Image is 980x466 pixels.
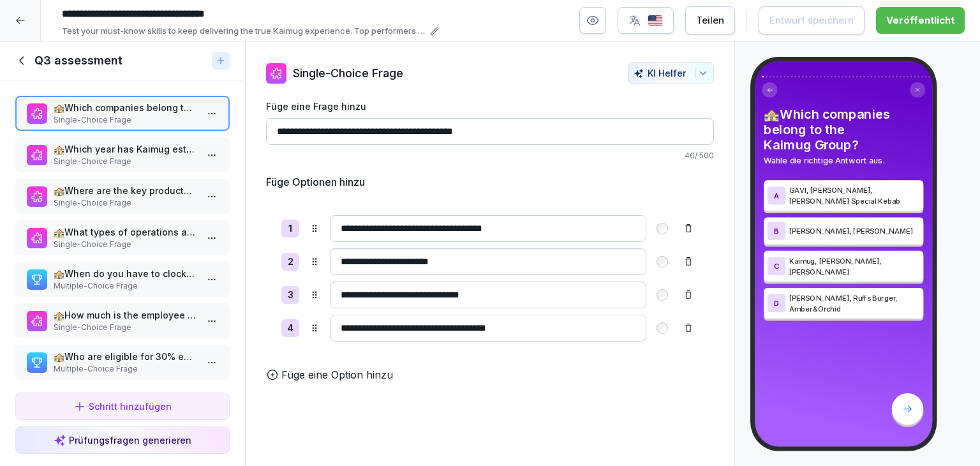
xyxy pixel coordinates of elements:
p: [PERSON_NAME], Ruffs Burger, Amber&Orchid [789,292,920,314]
div: 🏤​When do you have to clock in and out?Multiple-Choice Frage [15,262,230,297]
p: D [774,299,779,308]
p: 3 [288,288,293,303]
p: 🏤​Which companies belong to the Kaimug Group? [54,101,197,114]
p: Single-Choice Frage [54,114,197,126]
div: 🏤​Which year has Kaimug established?Single-Choice Frage [15,137,230,172]
p: 1 [288,222,292,236]
p: C [774,262,779,271]
h1: Q3 assessment [34,53,122,68]
p: 4 [287,321,293,336]
div: 🏤​Where are the key products of the Kaimug Group produced?Single-Choice Frage [15,179,230,214]
button: Veröffentlicht [876,7,965,34]
p: [PERSON_NAME], [PERSON_NAME] [789,225,920,236]
p: Wähle die richtige Antwort aus. [764,154,923,167]
div: 🏤Who are eligible for 30% employee discount?Multiple-Choice Frage [15,345,230,380]
p: Kaimug, [PERSON_NAME], [PERSON_NAME] [789,255,920,277]
p: 2 [288,255,293,269]
p: Single-Choice Frage [54,239,197,250]
p: B [774,227,779,235]
div: Teilen [696,13,724,27]
p: 🏤​Which year has Kaimug established? [54,142,197,156]
div: 🏤What types of operations are part of the Kaimug Group?Single-Choice Frage [15,220,230,255]
div: 🏤​Which companies belong to the Kaimug Group?Single-Choice Frage [15,96,230,131]
div: Veröffentlicht [886,13,954,27]
p: Single-Choice Frage [293,64,403,82]
button: Teilen [685,6,735,34]
p: Single-Choice Frage [54,322,197,333]
h5: Füge Optionen hinzu [266,174,365,190]
p: 🏤What types of operations are part of the Kaimug Group? [54,225,197,239]
div: Entwurf speichern [769,13,854,27]
p: Test your must-know skills to keep delivering the true Kaimug experience. Top performers will rec... [62,25,426,38]
p: Single-Choice Frage [54,197,197,209]
p: Multiple-Choice Frage [54,280,197,292]
button: Prüfungsfragen generieren [15,426,230,454]
p: 46 / 500 [266,150,714,162]
p: A [774,192,779,200]
p: 🏤How much is the employee discount at Kaimug Group? [54,308,197,322]
label: Füge eine Frage hinzu [266,100,714,113]
p: 🏤​When do you have to clock in and out? [54,267,197,280]
div: 🏤How much is the employee discount at Kaimug Group?Single-Choice Frage [15,303,230,338]
p: Single-Choice Frage [54,156,197,167]
p: 🏤​Where are the key products of the Kaimug Group produced? [54,184,197,197]
img: us.svg [648,15,663,27]
button: Entwurf speichern [759,6,865,34]
div: Schritt hinzufügen [73,400,172,413]
div: KI Helfer [634,68,708,79]
div: Prüfungsfragen generieren [54,433,191,447]
p: GAVI, [PERSON_NAME], [PERSON_NAME] Special Kebab [789,184,920,206]
p: Multiple-Choice Frage [54,363,197,375]
button: KI Helfer [628,62,714,84]
p: Füge eine Option hinzu [281,367,393,382]
button: Schritt hinzufügen [15,393,230,420]
h4: 🏤​Which companies belong to the Kaimug Group? [764,107,923,153]
p: 🏤Who are eligible for 30% employee discount? [54,350,197,363]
